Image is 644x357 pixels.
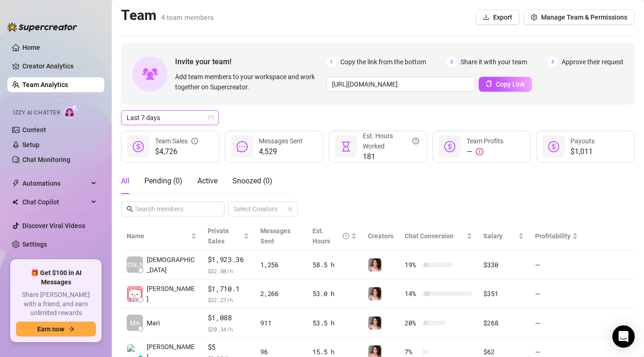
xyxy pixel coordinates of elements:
a: Creator Analytics [22,59,97,74]
span: $1,088 [208,312,250,323]
div: $268 [483,318,523,328]
span: Automations [22,176,88,191]
span: dollar-circle [133,141,144,152]
div: Est. Hours [312,226,349,246]
a: Discover Viral Videos [22,222,85,229]
span: question-circle [413,131,419,151]
th: Name [121,222,202,250]
div: Est. Hours Worked [363,131,419,151]
img: Lauren [368,258,381,271]
img: Lauren [368,287,381,300]
span: Share it with your team [461,57,527,67]
span: Messages Sent [259,137,303,145]
span: Export [493,13,512,21]
button: Copy Link [479,77,532,92]
button: Manage Team & Permissions [523,10,635,25]
span: 14 % [405,289,420,299]
span: Last 7 days [127,111,213,125]
span: $ 32.88 /h [208,266,250,276]
h2: Team [121,7,214,24]
a: Chat Monitoring [22,156,70,163]
span: download [483,14,489,20]
span: Salary [483,232,502,240]
span: Private Sales [208,227,229,245]
img: AI Chatter [64,105,78,118]
span: Add team members to your workspace and work together on Supercreator. [175,72,323,92]
input: Search members [135,204,211,214]
span: Team Profits [467,137,503,145]
div: 2,266 [260,289,301,299]
span: Chat Conversion [405,232,454,240]
img: Chat Copilot [12,199,18,205]
span: $ 32.27 /h [208,295,250,304]
a: Setup [22,141,40,148]
span: 20 % [405,318,420,328]
div: 53.5 h [312,318,357,328]
a: Home [22,44,40,51]
div: 53.0 h [312,289,357,299]
span: thunderbolt [12,180,20,187]
span: 7 % [405,347,420,357]
button: Earn nowarrow-right [16,322,96,337]
img: logo-BBDzfeDw.svg [7,22,77,32]
img: Cristy Riego [127,286,142,302]
button: Export [475,10,520,25]
span: Profitability [535,232,570,240]
span: 181 [363,151,419,162]
span: Payouts [570,137,595,145]
span: [DEMOGRAPHIC_DATA] [147,255,197,275]
span: Manage Team & Permissions [541,13,627,21]
span: 1 [326,57,337,67]
span: message [237,141,248,152]
span: info-circle [191,136,198,146]
span: [PERSON_NAME] [147,283,197,304]
span: 2 [447,57,457,67]
div: $62 [483,347,523,357]
a: Team Analytics [22,81,68,88]
span: Invite your team! [175,56,326,67]
div: 15.5 h [312,347,357,357]
span: 4,529 [259,146,303,157]
span: Earn now [37,325,64,333]
div: $351 [483,289,523,299]
div: Open Intercom Messenger [612,325,635,348]
span: 3 [548,57,558,67]
th: Creators [362,222,399,250]
span: $ 20.34 /h [208,324,250,334]
span: 4 team members [161,13,214,22]
a: Settings [22,241,47,248]
span: dollar-circle [444,141,455,152]
span: Approve their request [562,57,624,67]
span: 19 % [405,260,420,270]
div: Team Sales [155,136,198,146]
span: dollar-circle [548,141,559,152]
span: [PERSON_NAME] [110,260,160,270]
div: 58.5 h [312,260,357,270]
span: $5 [208,342,250,353]
td: — [529,309,583,338]
span: hourglass [340,141,352,152]
span: copy [486,81,492,87]
span: Copy Link [496,81,525,88]
span: $1,710.1 [208,283,250,295]
a: Content [22,126,46,134]
div: $330 [483,260,523,270]
span: 🎁 Get $100 in AI Messages [16,269,96,287]
span: Mari [147,318,160,328]
span: MA [130,318,140,328]
div: — [467,146,503,157]
span: $1,923.36 [208,254,250,265]
span: Share [PERSON_NAME] with a friend, and earn unlimited rewards [16,290,96,318]
span: calendar [208,115,214,121]
span: $4,726 [155,146,198,157]
span: question-circle [343,226,349,246]
span: $1,011 [570,146,595,157]
span: Snoozed ( 0 ) [232,176,272,185]
span: Chat Copilot [22,195,88,209]
div: 1,256 [260,260,301,270]
span: Name [127,231,189,241]
td: — [529,280,583,309]
span: team [287,206,293,212]
td: — [529,250,583,280]
span: Copy the link from the bottom [340,57,426,67]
